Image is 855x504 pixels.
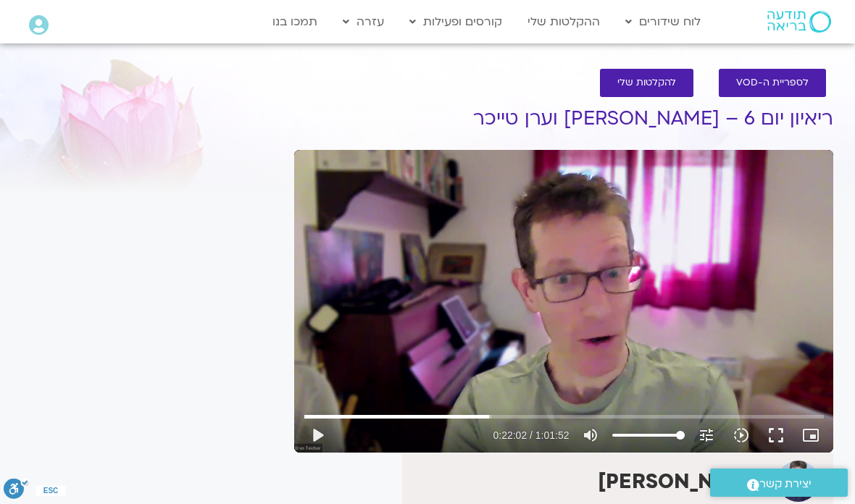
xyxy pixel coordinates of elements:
[767,11,831,33] img: תודעה בריאה
[759,474,812,494] span: יצירת קשר
[598,468,767,495] strong: [PERSON_NAME]
[617,77,676,88] span: להקלטות שלי
[600,69,693,97] a: להקלטות שלי
[618,8,708,35] a: לוח שידורים
[520,8,607,35] a: ההקלטות שלי
[710,469,848,497] a: יצירת קשר
[736,77,809,88] span: לספריית ה-VOD
[265,8,325,35] a: תמכו בנו
[335,8,391,35] a: עזרה
[719,69,826,97] a: לספריית ה-VOD
[294,108,833,130] h1: ריאיון יום 6 – [PERSON_NAME] וערן טייכר
[402,8,509,35] a: קורסים ופעילות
